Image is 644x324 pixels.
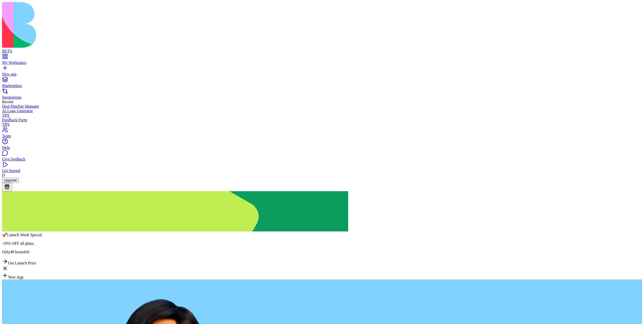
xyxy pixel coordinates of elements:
a: Marketplace [2,79,642,88]
a: New app [2,67,642,76]
a: Team [2,129,642,138]
span: 🚀 [2,233,7,237]
p: Only 48 hours left [2,250,642,254]
a: Integrations [2,91,642,100]
a: Deal Pipeline Manager [2,104,642,109]
a: Give feedback [2,152,642,161]
div: Get Started [2,169,642,173]
div: Help [2,145,642,150]
div: Feedback Form [2,118,642,122]
span: Recent [2,100,13,104]
div: Give feedback [2,157,642,161]
a: Help [2,141,642,150]
span: Get Launch Price [8,261,36,265]
a: Upgrade [2,178,19,182]
a: Feedback FormTRY [2,118,642,127]
div: Integrations [2,95,642,100]
img: Background [2,191,348,231]
a: BETA [2,44,642,53]
div: BETA [2,49,642,53]
div: TRY [2,113,642,118]
img: logo [2,2,204,48]
div: Team [2,134,642,138]
div: AI Logo Generator [2,109,642,113]
div: My Workspace [2,60,642,65]
a: My Workspace [2,56,642,65]
div: New app [2,72,642,76]
span: Launch Week Special [7,233,42,237]
div: TRY [2,122,642,127]
span: New App [8,275,23,279]
span: D [2,173,5,177]
button: Upgrade [2,178,19,183]
a: AI Logo GeneratorTRY [2,109,642,118]
a: Get Started [2,164,642,173]
div: Marketplace [2,84,642,88]
p: - 10 % OFF all plans. [2,241,642,246]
